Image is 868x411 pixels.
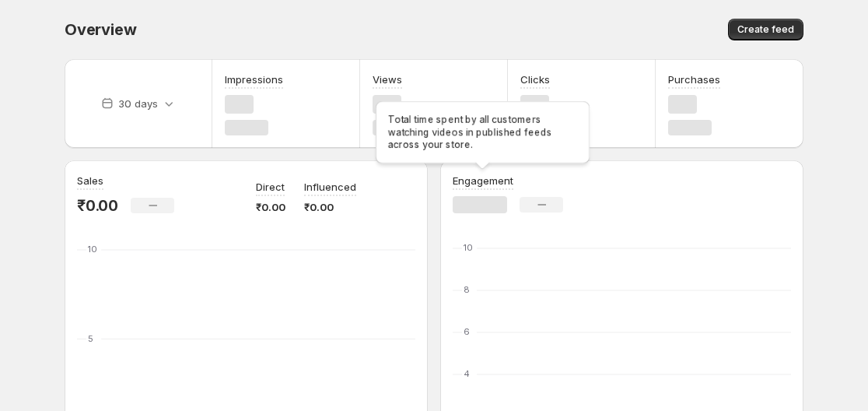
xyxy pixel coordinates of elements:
[65,20,136,39] span: Overview
[256,199,285,215] p: ₹0.00
[520,72,550,87] h3: Clicks
[373,72,402,87] h3: Views
[304,179,356,195] p: Influenced
[88,333,93,344] text: 5
[88,244,97,255] text: 10
[668,72,720,87] h3: Purchases
[453,173,513,188] h3: Engagement
[77,173,103,188] h3: Sales
[304,199,356,215] p: ₹0.00
[464,242,473,253] text: 10
[728,19,803,40] button: Create feed
[737,23,794,36] span: Create feed
[464,326,470,337] text: 6
[464,368,470,379] text: 4
[464,284,470,295] text: 8
[77,196,118,215] p: ₹0.00
[225,72,283,87] h3: Impressions
[256,179,285,195] p: Direct
[118,96,158,111] p: 30 days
